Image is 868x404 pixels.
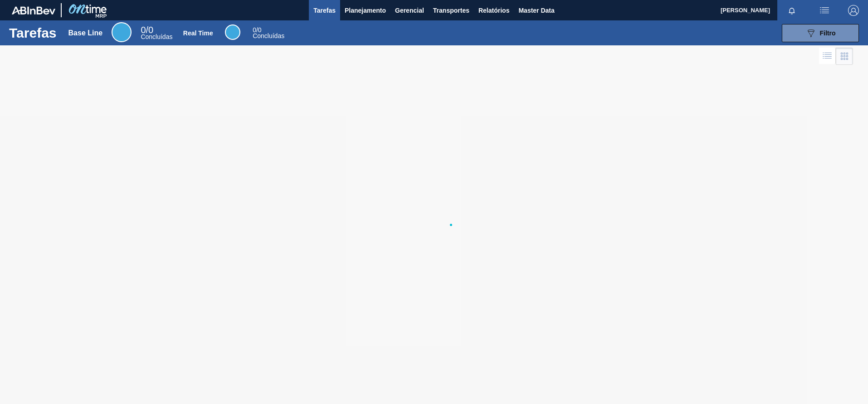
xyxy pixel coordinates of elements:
span: Planejamento [345,5,386,16]
span: Gerencial [395,5,424,16]
img: Logout [848,5,859,16]
button: Notificações [777,4,806,17]
span: Master Data [518,5,554,16]
div: Real Time [183,29,213,37]
span: Tarefas [313,5,336,16]
div: Base Line [68,29,103,37]
div: Base Line [141,26,172,40]
img: TNhmsLtSVTkK8tSr43FrP2fwEKptu5GPRR3wAAAABJRU5ErkJggg== [12,6,55,15]
span: / 0 [141,25,153,35]
span: Concluídas [253,32,284,39]
span: Filtro [820,29,836,37]
span: / 0 [253,26,261,34]
span: 0 [141,25,146,35]
div: Real Time [225,24,240,40]
span: Relatórios [478,5,509,16]
img: userActions [819,5,830,16]
span: 0 [253,26,256,34]
button: Filtro [782,24,859,42]
div: Base Line [112,22,132,42]
span: Concluídas [141,33,172,40]
span: Transportes [433,5,469,16]
div: Real Time [253,27,284,39]
h1: Tarefas [9,28,57,38]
